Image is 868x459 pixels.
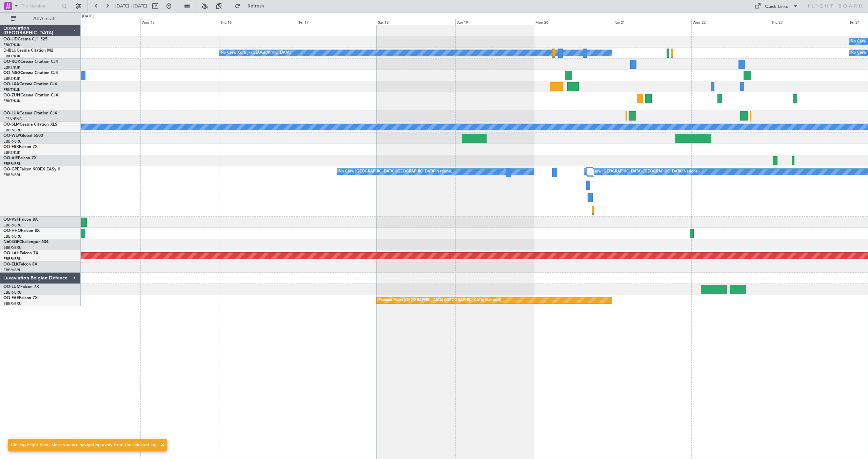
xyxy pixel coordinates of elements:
span: OO-HHO [3,229,21,233]
a: EBBR/BRU [3,161,22,166]
span: OO-NSG [3,71,20,75]
a: OO-JIDCessna CJ1 525 [3,37,47,41]
a: EBBR/BRU [3,256,22,261]
div: Closing Flight Panel since you are navigating away from the selected leg [11,442,157,448]
span: OO-ROK [3,60,20,64]
span: OO-LUX [3,111,19,115]
div: No Crew Kortrijk-[GEOGRAPHIC_DATA] [221,48,291,58]
span: OO-LXA [3,82,19,86]
span: OO-SLM [3,123,20,127]
span: OO-FSX [3,145,19,149]
a: N604GFChallenger 604 [3,240,48,244]
span: OO-JID [3,37,18,41]
span: D-IBLU [3,49,17,53]
div: [DATE] [82,14,94,19]
a: EBBR/BRU [3,128,22,133]
a: OO-SLMCessna Citation XLS [3,123,57,127]
div: Quick Links [765,3,788,10]
div: Sun 19 [455,19,534,25]
a: EBKT/KJK [3,150,20,155]
a: OO-LUMFalcon 7X [3,285,39,289]
a: OO-FSXFalcon 7X [3,145,38,149]
a: EBBR/BRU [3,139,22,144]
a: OO-ZUNCessna Citation CJ4 [3,93,58,97]
div: No Crew [GEOGRAPHIC_DATA] ([GEOGRAPHIC_DATA] National) [586,167,699,177]
span: OO-ZUN [3,93,20,97]
a: EBBR/BRU [3,172,22,178]
a: OO-ELKFalcon 8X [3,262,37,267]
div: Thu 16 [219,19,298,25]
span: OO-WLP [3,134,20,138]
a: OO-AIEFalcon 7X [3,156,37,160]
div: Fri 17 [298,19,376,25]
a: EBBR/BRU [3,223,22,228]
a: EBBR/BRU [3,268,22,273]
a: LFSN/ENC [3,116,22,122]
a: OO-FAEFalcon 7X [3,296,38,300]
div: Planned Maint [GEOGRAPHIC_DATA] ([GEOGRAPHIC_DATA] National) [378,295,501,306]
span: OO-FAE [3,296,19,300]
a: EBBR/BRU [3,290,22,295]
a: EBKT/KJK [3,65,20,70]
span: OO-LUM [3,285,20,289]
span: OO-ELK [3,262,19,267]
button: Quick Links [751,1,802,12]
div: Wed 22 [691,19,770,25]
a: EBKT/KJK [3,87,20,92]
a: OO-GPEFalcon 900EX EASy II [3,167,60,171]
a: EBKT/KJK [3,42,20,48]
a: OO-NSGCessna Citation CJ4 [3,71,58,75]
a: EBBR/BRU [3,301,22,306]
a: OO-VSFFalcon 8X [3,218,38,222]
span: OO-LAH [3,251,20,255]
button: Refresh [232,1,272,12]
span: OO-AIE [3,156,18,160]
div: Tue 14 [62,19,140,25]
a: OO-LAHFalcon 7X [3,251,38,255]
span: OO-VSF [3,218,19,222]
span: OO-GPE [3,167,19,171]
span: N604GF [3,240,19,244]
a: OO-LXACessna Citation CJ4 [3,82,57,86]
a: OO-ROKCessna Citation CJ4 [3,60,58,64]
a: OO-WLPGlobal 5500 [3,134,43,138]
a: EBBR/BRU [3,245,22,250]
a: OO-LUXCessna Citation CJ4 [3,111,57,115]
div: No Crew [851,37,866,47]
span: Refresh [242,4,270,8]
div: Tue 21 [613,19,691,25]
a: OO-HHOFalcon 8X [3,229,40,233]
a: EBKT/KJK [3,54,20,59]
div: Sat 18 [377,19,455,25]
div: No Crew [851,48,866,58]
div: Mon 20 [534,19,613,25]
div: No Crew [GEOGRAPHIC_DATA] ([GEOGRAPHIC_DATA] National) [339,167,452,177]
a: EBKT/KJK [3,98,20,104]
span: All Aircraft [18,16,72,21]
a: EBKT/KJK [3,76,20,81]
button: All Aircraft [7,13,74,24]
input: Trip Number [21,1,60,11]
div: Wed 15 [140,19,219,25]
div: Thu 23 [770,19,849,25]
a: EBBR/BRU [3,234,22,239]
a: D-IBLUCessna Citation M2 [3,49,53,53]
span: [DATE] - [DATE] [115,3,147,9]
